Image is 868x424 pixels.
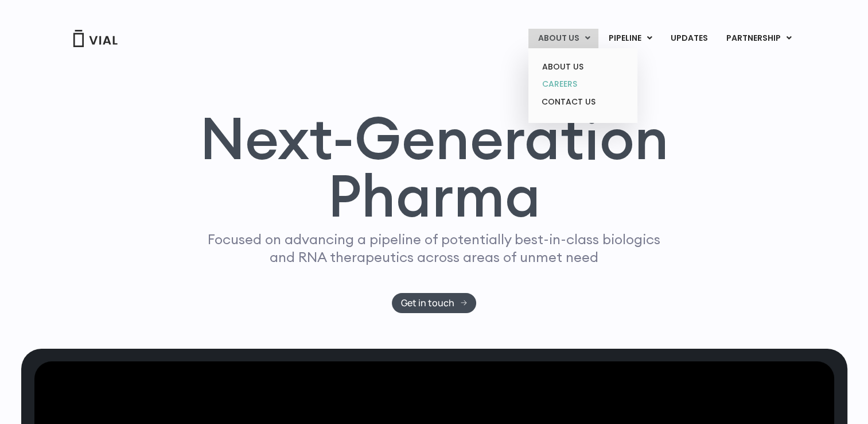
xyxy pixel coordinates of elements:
[532,58,633,76] a: ABOUT US
[392,293,476,313] a: Get in touch
[72,30,118,47] img: Vial Logo
[532,93,633,111] a: CONTACT US
[599,29,660,48] a: PIPELINEMenu Toggle
[528,29,598,48] a: ABOUT USMenu Toggle
[717,29,800,48] a: PARTNERSHIPMenu Toggle
[661,29,716,48] a: UPDATES
[401,299,454,307] span: Get in touch
[203,230,665,266] p: Focused on advancing a pipeline of potentially best-in-class biologics and RNA therapeutics acros...
[186,109,683,225] h1: Next-Generation Pharma
[532,75,633,93] a: CAREERS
